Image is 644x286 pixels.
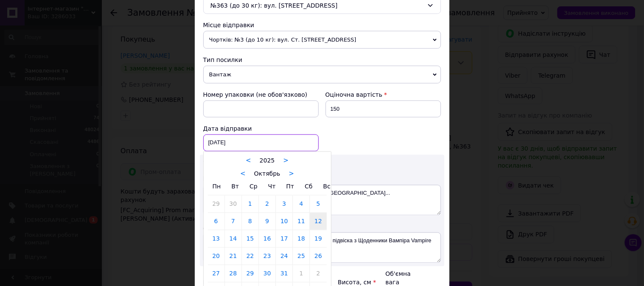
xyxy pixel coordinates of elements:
[242,213,259,230] a: 8
[286,183,294,190] span: Пт
[283,157,289,165] a: >
[225,248,242,265] a: 21
[242,265,259,282] a: 29
[225,230,242,247] a: 14
[225,265,242,282] a: 28
[225,213,242,230] a: 7
[276,196,292,213] a: 3
[259,248,276,265] a: 23
[268,183,276,190] span: Чт
[208,230,225,247] a: 13
[276,213,292,230] a: 10
[225,196,242,213] a: 30
[293,213,309,230] a: 11
[260,157,275,164] span: 2025
[310,213,326,230] a: 12
[310,230,326,247] a: 19
[246,157,251,165] a: <
[208,265,225,282] a: 27
[242,230,259,247] a: 15
[254,171,281,177] span: Октябрь
[293,248,309,265] a: 25
[259,213,276,230] a: 9
[276,265,292,282] a: 31
[305,183,312,190] span: Сб
[310,196,326,213] a: 5
[213,183,221,190] span: Пн
[293,230,309,247] a: 18
[242,248,259,265] a: 22
[276,248,292,265] a: 24
[259,265,276,282] a: 30
[250,183,258,190] span: Ср
[276,230,292,247] a: 17
[289,170,294,178] a: >
[259,196,276,213] a: 2
[208,248,225,265] a: 20
[208,213,225,230] a: 6
[310,265,326,282] a: 2
[293,196,309,213] a: 4
[293,265,309,282] a: 1
[323,183,331,190] span: Вс
[208,196,225,213] a: 29
[240,170,246,178] a: <
[259,230,276,247] a: 16
[310,248,326,265] a: 26
[231,183,239,190] span: Вт
[242,196,259,213] a: 1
